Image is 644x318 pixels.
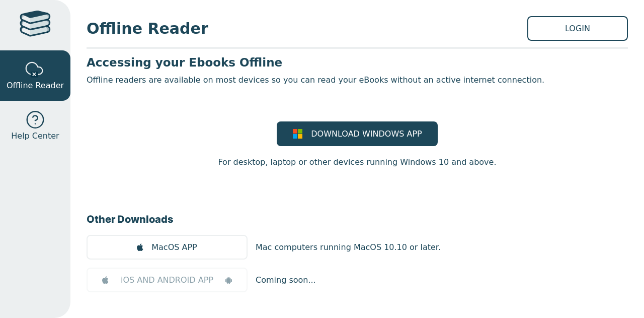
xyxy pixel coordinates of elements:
p: For desktop, laptop or other devices running Windows 10 and above. [218,156,496,168]
a: DOWNLOAD WINDOWS APP [277,121,438,146]
span: MacOS APP [151,241,197,253]
p: Coming soon... [256,274,316,286]
a: MacOS APP [87,235,248,260]
span: Offline Reader [7,80,64,92]
span: Help Center [11,130,59,142]
span: Offline Reader [87,17,527,40]
span: iOS AND ANDROID APP [121,274,213,286]
a: LOGIN [527,16,628,41]
h3: Other Downloads [87,212,628,227]
span: DOWNLOAD WINDOWS APP [311,128,422,140]
p: Offline readers are available on most devices so you can read your eBooks without an active inter... [87,74,628,86]
p: Mac computers running MacOS 10.10 or later. [256,241,441,253]
h3: Accessing your Ebooks Offline [87,55,628,70]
